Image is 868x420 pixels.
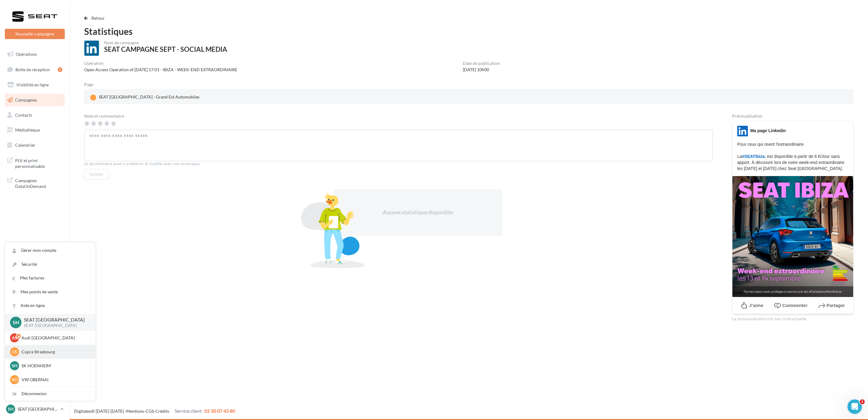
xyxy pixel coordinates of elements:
button: Valider [84,169,109,179]
a: Visibilité en ligne [4,78,66,91]
a: Calendrier [4,139,66,152]
div: Ma page Linkedin [750,128,786,134]
p: Audi [GEOGRAPHIC_DATA] [21,335,88,341]
span: Contacts [15,112,32,117]
span: #SEATIbiza [742,154,765,159]
a: Opérations [4,48,66,61]
span: SH [12,363,18,369]
div: Prévisualisation [732,114,853,118]
a: Médiathèque [4,124,66,136]
span: Partager [827,303,845,308]
a: SH SEAT [GEOGRAPHIC_DATA] [5,403,65,415]
div: SEAT CAMPAGNE SEPT - SOCIAL MEDIA [104,46,227,53]
div: SEAT [GEOGRAPHIC_DATA] - Grand Est Automobiles [89,93,201,102]
span: VO [12,377,18,383]
a: Boîte de réception1 [4,63,66,76]
div: Note et commentaire [84,114,713,118]
p: Cupra Strasbourg [21,349,88,355]
img: IBIZA_camera_1x1.jpg [732,176,853,297]
p: SEAT [GEOGRAPHIC_DATA] [24,316,86,323]
a: Aide en ligne [5,299,95,312]
span: SH [8,406,14,412]
a: Campagnes DataOnDemand [4,174,66,192]
span: Service client [175,408,202,414]
div: Open Access Operation of [DATE] 17:01 - IBIZA - WEEK-END EXTRAORDINAIRE [84,67,237,73]
a: Mes points de vente [5,285,95,299]
div: Aucune statistique disponible [353,208,483,216]
div: Page [84,82,98,87]
a: PLV et print personnalisable [4,154,66,172]
button: Nouvelle campagne [5,29,65,39]
span: 1 [860,399,865,404]
span: Retour [91,15,105,21]
a: Campagnes [4,94,66,106]
p: SEAT-[GEOGRAPHIC_DATA] [24,323,86,328]
span: Opérations [16,52,37,57]
p: Pour ceux qui osent l'extraordinaire. La , est disponible à partir de 6 €/Jour sans apport. À déc... [737,141,848,172]
div: Date de publication [463,61,500,65]
span: © [DATE]-[DATE] - - - [74,408,235,414]
div: Nom de campagne [104,41,227,45]
div: Statistiques [84,27,853,36]
a: Mentions [126,408,144,414]
div: Le gestionnaire pourra améliorer le modèle avec vos remarques [84,161,713,167]
span: Campagnes [15,97,37,102]
div: Opération [84,61,237,65]
iframe: Intercom live chat [847,399,862,414]
a: Digitaleo [74,408,91,414]
a: Mes factures [5,271,95,285]
div: Déconnexion [5,387,95,401]
span: SH [13,319,19,326]
span: Calendrier [15,142,35,148]
span: Commenter [782,303,807,308]
button: Retour [84,15,107,22]
span: PLV et print personnalisable [15,156,62,169]
a: CGS [146,408,154,414]
p: SEAT [GEOGRAPHIC_DATA] [18,406,58,412]
a: Gérer mon compte [5,244,95,257]
div: [DATE] 10h00 [463,67,500,73]
span: CS [12,349,17,355]
div: 1 [58,67,62,72]
span: Médiathèque [15,127,40,132]
span: J’aime [749,303,763,308]
span: 02 30 07 43 80 [204,408,235,414]
span: Boîte de réception [15,67,50,72]
a: Sécurité [5,258,95,271]
span: Visibilité en ligne [16,82,49,87]
a: Crédits [155,408,169,414]
span: AS [12,335,17,341]
div: La prévisualisation est non-contractuelle [732,314,853,322]
a: Contacts [4,109,66,122]
span: Campagnes DataOnDemand [15,176,62,189]
p: SK HOENHEIM [21,363,88,369]
p: VW OBERNAI [21,377,88,383]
